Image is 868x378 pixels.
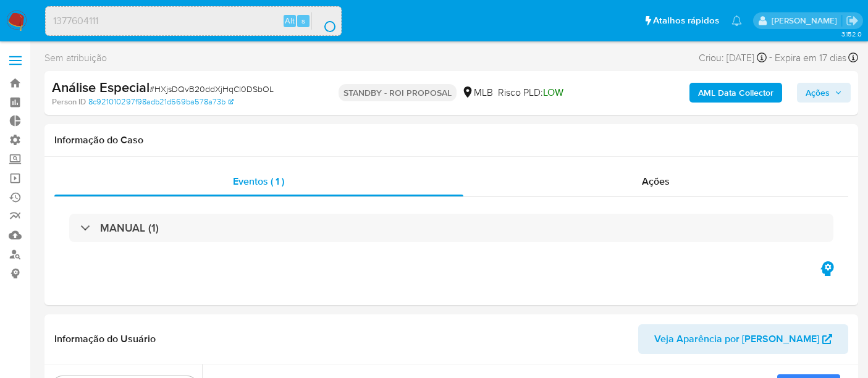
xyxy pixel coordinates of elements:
[806,83,830,103] span: Ações
[689,83,782,103] button: AML Data Collector
[769,49,772,66] span: -
[54,134,848,146] h1: Informação do Caso
[772,15,841,27] p: alexandra.macedo@mercadolivre.com
[69,214,833,242] div: MANUAL (1)
[797,83,851,103] button: Ações
[638,324,848,354] button: Veja Aparência por [PERSON_NAME]
[461,86,493,99] div: MLB
[150,83,274,95] span: # HXjsDQvB20ddXjHqCl0DSbOL
[846,14,859,27] a: Sair
[52,77,150,97] b: Análise Especial
[654,324,819,354] span: Veja Aparência por [PERSON_NAME]
[642,174,670,188] span: Ações
[543,85,563,99] span: LOW
[46,13,341,29] input: Pesquise usuários ou casos...
[233,174,284,188] span: Eventos ( 1 )
[498,86,563,99] span: Risco PLD:
[88,96,234,107] a: 8c921010297f98adb21d569ba578a73b
[301,15,305,27] span: s
[285,15,295,27] span: Alt
[339,84,457,101] p: STANDBY - ROI PROPOSAL
[653,14,719,27] span: Atalhos rápidos
[52,96,86,107] b: Person ID
[731,15,742,26] a: Notificações
[775,51,846,65] span: Expira em 17 dias
[699,49,767,66] div: Criou: [DATE]
[44,51,107,65] span: Sem atribuição
[54,333,156,345] h1: Informação do Usuário
[100,221,159,235] h3: MANUAL (1)
[698,83,773,103] b: AML Data Collector
[311,12,337,30] button: search-icon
